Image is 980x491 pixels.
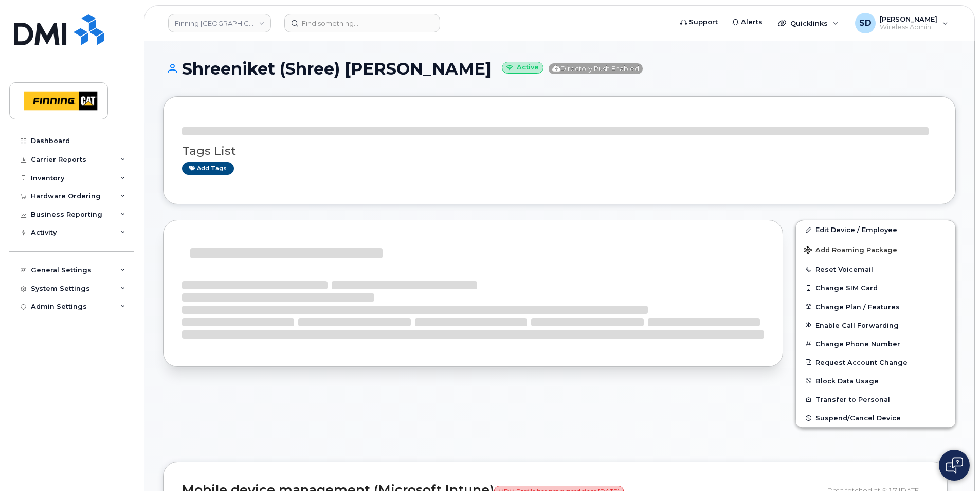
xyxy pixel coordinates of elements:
span: Directory Push Enabled [549,63,643,74]
button: Reset Voicemail [796,260,955,278]
button: Change SIM Card [796,278,955,297]
button: Transfer to Personal [796,390,955,409]
span: Suspend/Cancel Device [815,414,901,422]
button: Enable Call Forwarding [796,316,955,335]
small: Active [502,62,543,74]
h3: Tags List [182,145,937,157]
span: Enable Call Forwarding [815,321,899,329]
h1: Shreeniket (Shree) [PERSON_NAME] [163,60,956,78]
a: Add tags [182,162,234,175]
button: Change Plan / Features [796,297,955,316]
a: Edit Device / Employee [796,220,955,239]
button: Suspend/Cancel Device [796,409,955,427]
span: Add Roaming Package [804,246,897,256]
button: Change Phone Number [796,335,955,353]
button: Request Account Change [796,353,955,372]
button: Add Roaming Package [796,239,955,260]
img: Open chat [946,457,963,474]
button: Block Data Usage [796,372,955,390]
span: Change Plan / Features [815,303,900,310]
